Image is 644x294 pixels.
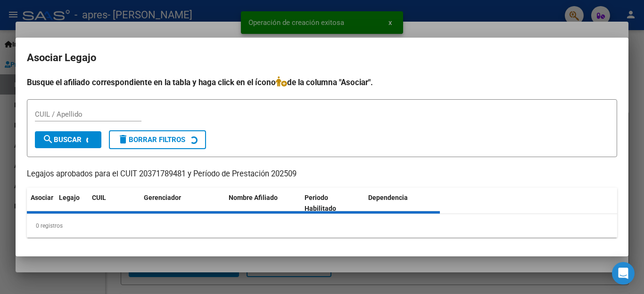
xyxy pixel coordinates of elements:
[109,130,206,149] button: Borrar Filtros
[117,134,129,145] mat-icon: delete
[27,49,617,67] h2: Asociar Legajo
[305,194,336,212] span: Periodo Habilitado
[27,188,55,219] datatable-header-cell: Asociar
[27,168,617,180] p: Legajos aprobados para el CUIT 20371789481 y Período de Prestación 202509
[144,194,181,201] span: Gerenciador
[88,188,140,219] datatable-header-cell: CUIL
[225,188,301,219] datatable-header-cell: Nombre Afiliado
[35,131,101,148] button: Buscar
[92,194,106,201] span: CUIL
[27,214,617,238] div: 0 registros
[368,194,408,201] span: Dependencia
[140,188,225,219] datatable-header-cell: Gerenciador
[42,135,82,144] span: Buscar
[229,194,278,201] span: Nombre Afiliado
[27,76,617,88] h4: Busque el afiliado correspondiente en la tabla y haga click en el ícono de la columna "Asociar".
[55,188,88,219] datatable-header-cell: Legajo
[117,135,185,144] span: Borrar Filtros
[42,134,54,145] mat-icon: search
[59,194,80,201] span: Legajo
[301,188,364,219] datatable-header-cell: Periodo Habilitado
[31,194,53,201] span: Asociar
[364,188,440,219] datatable-header-cell: Dependencia
[612,262,635,285] div: Open Intercom Messenger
